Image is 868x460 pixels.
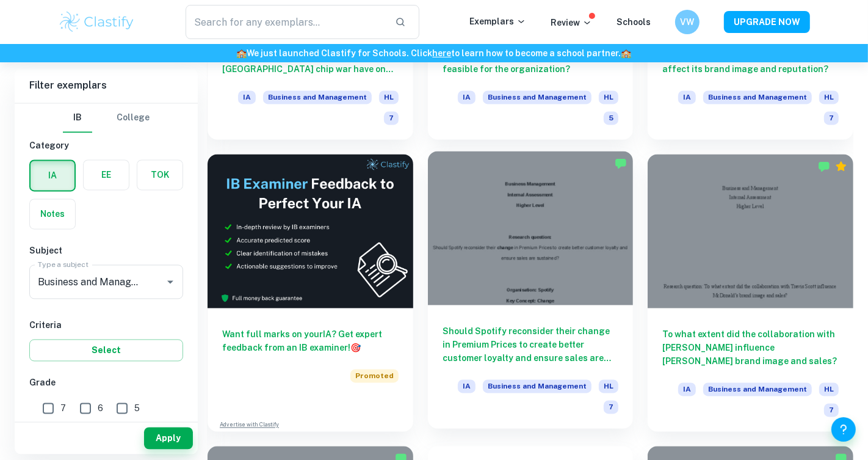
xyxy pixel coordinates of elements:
button: Select [29,339,183,361]
button: VW [675,10,700,34]
span: 🎯 [350,343,361,352]
button: College [117,103,150,133]
img: Marked [818,160,830,172]
div: Filter type choice [63,103,150,133]
span: 5 [604,111,618,125]
img: Clastify logo [58,10,136,34]
span: 5 [134,401,140,415]
span: HL [599,90,618,104]
span: IA [238,90,256,104]
h6: We just launched Clastify for Schools. Click to learn how to become a school partner. [2,46,866,60]
span: IA [678,382,696,396]
span: 7 [604,400,618,414]
span: 6 [98,401,103,415]
span: HL [379,90,399,104]
button: EE [84,160,129,189]
span: Business and Management [483,90,591,104]
span: 7 [824,111,839,125]
button: IB [63,103,92,133]
span: 7 [824,403,839,417]
p: Review [551,16,592,29]
span: Business and Management [263,90,372,104]
h6: Category [29,139,183,152]
a: Want full marks on yourIA? Get expert feedback from an IB examiner!PromotedAdvertise with Clastify [208,154,413,431]
a: Should Spotify reconsider their change in Premium Prices to create better customer loyalty and en... [428,154,634,431]
h6: Grade [29,376,183,389]
a: Schools [617,17,651,27]
span: IA [678,90,696,104]
span: Business and Management [703,90,812,104]
span: HL [599,379,618,393]
span: Business and Management [703,382,812,396]
p: Exemplars [469,15,526,28]
div: Premium [835,160,847,172]
h6: Filter exemplars [15,68,198,103]
button: UPGRADE NOW [724,11,810,33]
button: IA [31,161,74,190]
a: Advertise with Clastify [220,420,279,429]
span: HL [819,382,839,396]
input: Search for any exemplars... [186,5,385,39]
span: Business and Management [483,379,591,393]
button: Apply [144,427,193,449]
img: Thumbnail [208,154,413,308]
span: IA [458,379,476,393]
h6: To what extent did the collaboration with [PERSON_NAME] influence [PERSON_NAME] brand image and s... [662,327,839,368]
span: 🏫 [621,48,632,58]
button: Notes [30,199,75,228]
h6: Should Spotify reconsider their change in Premium Prices to create better customer loyalty and en... [443,324,619,365]
a: here [433,48,452,58]
span: 7 [60,401,66,415]
h6: Subject [29,244,183,257]
button: Help and Feedback [831,417,856,442]
h6: Criteria [29,318,183,332]
h6: Want full marks on your IA ? Get expert feedback from an IB examiner! [222,327,399,354]
span: 🏫 [237,48,247,58]
h6: VW [681,15,695,29]
span: Promoted [350,369,399,382]
a: To what extent did the collaboration with [PERSON_NAME] influence [PERSON_NAME] brand image and s... [648,154,853,431]
label: Type a subject [38,259,89,269]
button: TOK [137,160,183,189]
span: 7 [384,111,399,125]
span: IA [458,90,476,104]
button: Open [162,273,179,290]
span: HL [819,90,839,104]
img: Marked [615,157,627,169]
